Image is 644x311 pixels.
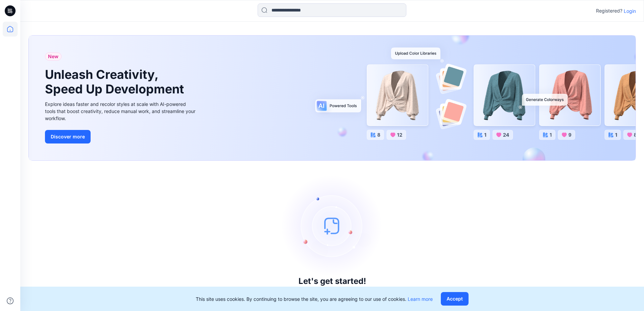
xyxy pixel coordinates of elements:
img: empty-state-image.svg [282,175,383,276]
h3: Let's get started! [299,276,366,286]
a: Learn more [408,296,433,302]
button: Discover more [45,130,91,143]
a: Discover more [45,130,197,143]
p: Login [624,7,636,15]
div: Explore ideas faster and recolor styles at scale with AI-powered tools that boost creativity, red... [45,101,197,122]
button: Accept [441,292,469,306]
p: Registered? [596,7,622,15]
h1: Unleash Creativity, Speed Up Development [45,67,187,96]
p: This site uses cookies. By continuing to browse the site, you are agreeing to our use of cookies. [196,295,433,303]
span: New [48,52,58,61]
